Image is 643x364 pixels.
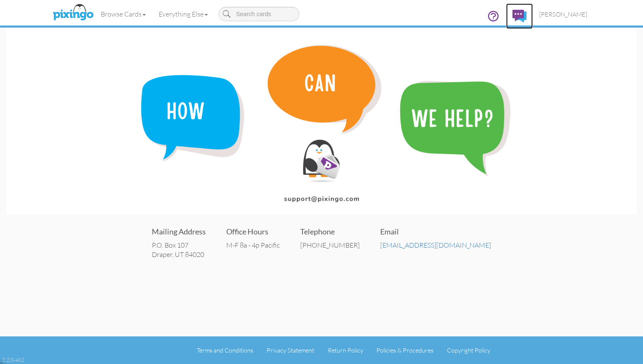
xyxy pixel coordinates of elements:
[2,356,24,364] div: 2.2.0-462
[152,3,214,25] a: Everything Else
[226,240,280,250] div: M-F 8a - 4p Pacific
[6,28,637,214] img: contact-banner.png
[539,11,587,18] span: [PERSON_NAME]
[380,228,491,236] h4: Email
[152,228,206,236] h4: Mailing Address
[512,10,526,23] img: comments.svg
[51,2,96,23] img: pixingo logo
[219,7,299,21] input: Search cards
[380,241,491,249] a: [EMAIL_ADDRESS][DOMAIN_NAME]
[94,3,152,25] a: Browse Cards
[152,240,206,260] address: P.O. Box 107 Draper, UT 84020
[267,347,314,354] a: Privacy Statement
[226,228,280,236] h4: Office Hours
[447,347,490,354] a: Copyright Policy
[328,347,363,354] a: Return Policy
[300,240,360,250] div: [PHONE_NUMBER]
[376,347,433,354] a: Policies & Procedures
[533,3,594,25] a: [PERSON_NAME]
[300,228,360,236] h4: Telephone
[197,347,253,354] a: Terms and Conditions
